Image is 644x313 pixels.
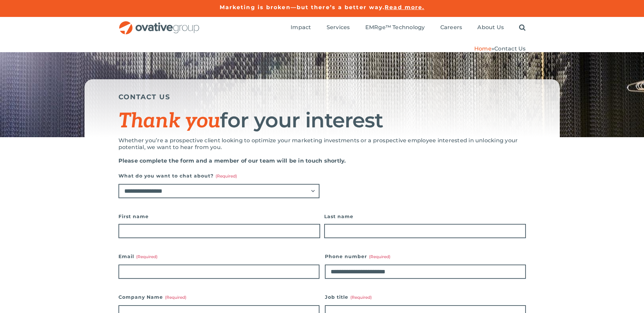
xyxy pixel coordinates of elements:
span: » [474,45,526,52]
nav: Menu [291,17,526,39]
strong: Please complete the form and a member of our team will be in touch shortly. [118,158,346,164]
span: Impact [291,24,311,31]
label: Job title [325,292,526,302]
a: Read more. [385,4,424,11]
label: Email [118,252,319,261]
span: EMRge™ Technology [365,24,425,31]
a: Home [474,45,492,52]
span: Contact Us [494,45,526,52]
span: Thank you [118,109,220,133]
a: About Us [477,24,504,32]
label: Phone number [325,252,526,261]
label: First name [118,212,320,221]
a: Careers [440,24,462,32]
span: Services [327,24,350,31]
a: Search [519,24,526,32]
span: (Required) [369,254,390,259]
label: What do you want to chat about? [118,171,319,181]
a: Impact [291,24,311,32]
label: Last name [324,212,526,221]
span: (Required) [165,295,186,300]
span: (Required) [136,254,158,259]
a: EMRge™ Technology [365,24,425,32]
h1: for your interest [118,109,526,132]
a: Marketing is broken—but there’s a better way. [220,4,385,11]
p: Whether you’re a prospective client looking to optimize your marketing investments or a prospecti... [118,137,526,151]
span: Careers [440,24,462,31]
label: Company Name [118,292,319,302]
span: (Required) [350,295,372,300]
span: (Required) [216,173,237,179]
span: About Us [477,24,504,31]
a: Services [327,24,350,32]
h5: CONTACT US [118,93,526,101]
a: OG_Full_horizontal_RGB [118,20,200,27]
